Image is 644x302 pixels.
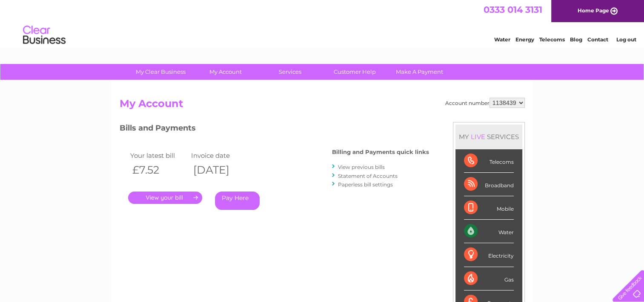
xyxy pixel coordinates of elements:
[515,36,534,43] a: Energy
[455,125,522,149] div: MY SERVICES
[126,64,196,80] a: My Clear Business
[445,98,525,108] div: Account number
[128,161,189,179] th: £7.52
[570,36,582,43] a: Blog
[338,181,393,188] a: Paperless bill settings
[484,4,542,15] a: 0333 014 3131
[469,133,487,141] div: LIVE
[128,192,202,204] a: .
[464,173,514,196] div: Broadband
[539,36,565,43] a: Telecoms
[494,36,510,43] a: Water
[189,150,250,161] td: Invoice date
[384,64,455,80] a: Make A Payment
[120,98,525,114] h2: My Account
[338,173,398,179] a: Statement of Accounts
[23,22,66,48] img: logo.png
[464,220,514,243] div: Water
[128,150,189,161] td: Your latest bill
[338,164,385,170] a: View previous bills
[189,161,250,179] th: [DATE]
[190,64,260,80] a: My Account
[120,122,429,137] h3: Bills and Payments
[255,64,325,80] a: Services
[464,196,514,220] div: Mobile
[464,149,514,173] div: Telecoms
[616,36,636,43] a: Log out
[121,5,524,41] div: Clear Business is a trading name of Verastar Limited (registered in [GEOGRAPHIC_DATA] No. 3667643...
[464,267,514,290] div: Gas
[587,36,608,43] a: Contact
[464,243,514,267] div: Electricity
[215,192,260,210] a: Pay Here
[332,149,429,155] h4: Billing and Payments quick links
[320,64,390,80] a: Customer Help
